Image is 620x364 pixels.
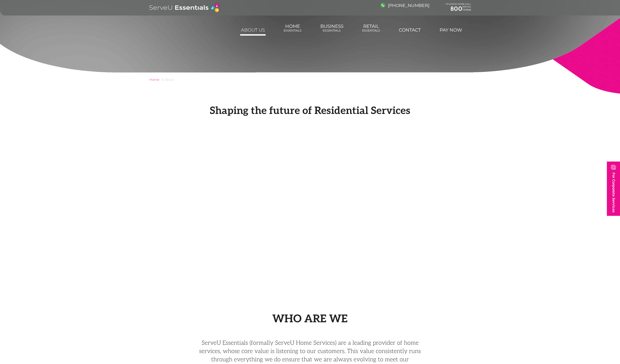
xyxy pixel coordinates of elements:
a: 800737838 [445,5,471,12]
a: For Corporate Services [607,162,620,216]
a: Contact [398,25,422,35]
h2: Who are we [149,313,471,325]
a: About us [240,25,266,35]
a: BusinessEssentials [320,21,344,35]
span: Essentials [320,29,343,32]
h1: Shaping the future of Residential Services [149,105,471,117]
img: image [381,3,385,7]
a: HomeEssentials [283,21,302,35]
div: TO KNOW MORE CALL SERVEU [445,3,471,13]
span: Essentials [362,29,380,32]
span: About [165,78,174,82]
img: logo [149,3,220,13]
img: image [611,165,616,170]
span: Essentials [284,29,302,32]
span: 800 [450,5,462,12]
a: [PHONE_NUMBER] [381,3,429,8]
a: RetailEssentials [361,21,381,35]
a: Home [149,78,159,82]
a: Pay Now [439,25,463,35]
